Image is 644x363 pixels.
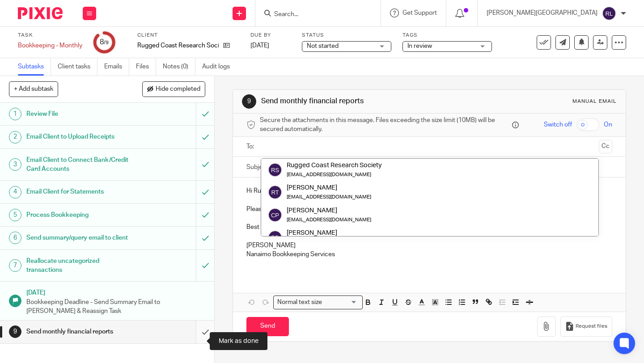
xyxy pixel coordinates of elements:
div: [PERSON_NAME] [287,228,411,237]
img: svg%3E [268,208,282,222]
p: Rugged Coast Research Society [137,41,219,50]
small: /9 [104,40,109,45]
span: Secure the attachments in this message. Files exceeding the size limit (10MB) will be secured aut... [260,116,510,134]
label: Client [137,32,239,39]
h1: Email Client to Connect Bank/Credit Card Accounts [26,153,134,176]
h1: Email Client for Statements [26,185,134,198]
button: Hide completed [142,81,205,97]
div: 4 [9,186,21,198]
label: Subject: [246,163,270,172]
span: Not started [307,43,339,49]
h1: Review File [26,107,134,121]
p: [PERSON_NAME][GEOGRAPHIC_DATA] [487,8,597,17]
div: 1 [9,108,21,120]
p: Hi Rugged Coast Research Society [246,186,612,195]
small: [EMAIL_ADDRESS][DOMAIN_NAME] [287,194,371,199]
img: svg%3E [602,6,616,21]
input: Search for option [325,298,357,307]
small: [EMAIL_ADDRESS][DOMAIN_NAME] [287,217,371,222]
div: Rugged Coast Research Society [287,161,382,170]
label: Status [302,32,391,39]
span: Request files [576,323,607,330]
h1: Email Client to Upload Receipts [26,130,134,144]
label: To: [246,142,256,151]
input: Send [246,317,289,336]
span: Normal text size [275,298,324,307]
div: [PERSON_NAME] [287,183,371,192]
label: Due by [250,32,291,39]
div: Manual email [572,98,617,105]
p: Bookkeeping Deadline - Send Summary Email to [PERSON_NAME] & Reassign Task [26,298,205,316]
span: Hide completed [156,86,200,93]
div: Bookkeeping - Monthly [18,41,82,50]
img: svg%3E [268,163,282,177]
p: Best Regards, [246,223,612,232]
div: 8 [100,37,109,47]
div: 3 [9,158,21,171]
span: [DATE] [250,42,269,49]
h1: Reallocate uncategorized transactions [26,254,134,277]
div: 9 [242,94,256,109]
span: Get Support [402,10,437,16]
div: 9 [9,325,21,338]
button: Request files [560,317,612,337]
h1: Process Bookkeeping [26,208,134,222]
a: Audit logs [202,58,237,76]
a: Emails [104,58,129,76]
p: Nanaimo Bookkeeping Services [246,250,612,259]
h1: Send monthly financial reports [261,97,449,106]
button: Cc [599,140,612,153]
h1: [DATE] [26,286,205,297]
span: Switch off [544,120,572,129]
img: svg%3E [268,185,282,199]
p: [PERSON_NAME] [246,241,612,250]
span: On [604,120,612,129]
div: [PERSON_NAME] [287,206,371,215]
a: Subtasks [18,58,51,76]
div: 7 [9,259,21,272]
small: [EMAIL_ADDRESS][DOMAIN_NAME] [287,172,371,177]
a: Files [136,58,156,76]
div: 2 [9,131,21,144]
div: 6 [9,232,21,244]
div: 5 [9,209,21,221]
p: Please see attached for your financials for last month, let us know if you have any questions or ... [246,205,612,214]
img: Pixie [18,7,63,19]
a: Client tasks [58,58,97,76]
label: Tags [402,32,492,39]
span: In review [407,43,432,49]
a: Notes (0) [163,58,195,76]
h1: Send monthly financial reports [26,325,134,338]
h1: Send summary/query email to client [26,231,134,245]
label: Task [18,32,82,39]
div: Search for option [273,295,363,309]
input: Search [273,11,354,19]
img: svg%3E [268,230,282,245]
button: + Add subtask [9,81,58,97]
